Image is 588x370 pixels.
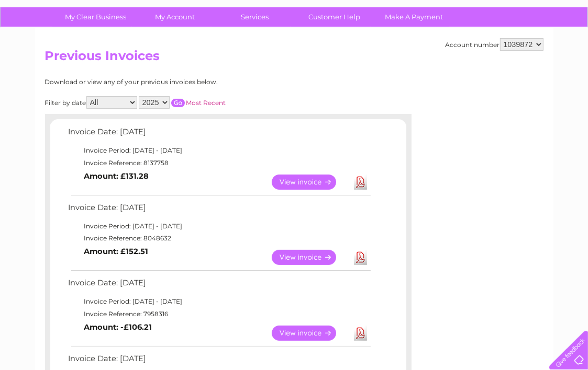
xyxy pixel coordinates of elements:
[47,6,542,51] div: Clear Business is a trading name of Verastar Limited (registered in [GEOGRAPHIC_DATA] No. 3667643...
[430,44,453,52] a: Energy
[66,157,372,169] td: Invoice Reference: 8137758
[132,7,218,27] a: My Account
[66,125,372,144] td: Invoice Date: [DATE]
[459,44,491,52] a: Telecoms
[66,144,372,157] td: Invoice Period: [DATE] - [DATE]
[354,326,367,341] a: Download
[66,220,372,233] td: Invoice Period: [DATE] - [DATE]
[84,247,149,256] b: Amount: £152.51
[371,7,457,27] a: Make A Payment
[291,7,378,27] a: Customer Help
[45,78,320,86] div: Download or view any of your previous invoices below.
[354,250,367,265] a: Download
[446,38,543,51] div: Account number
[354,175,367,190] a: Download
[66,201,372,220] td: Invoice Date: [DATE]
[66,295,372,308] td: Invoice Period: [DATE] - [DATE]
[84,322,152,332] b: Amount: -£106.21
[404,44,424,52] a: Water
[518,44,544,52] a: Contact
[66,308,372,320] td: Invoice Reference: 7958316
[186,99,226,107] a: Most Recent
[52,7,139,27] a: My Clear Business
[391,5,463,18] a: 0333 014 3131
[553,44,578,52] a: Log out
[272,326,349,341] a: View
[84,171,149,181] b: Amount: £131.28
[20,27,74,59] img: logo.png
[497,44,512,52] a: Blog
[272,250,349,265] a: View
[212,7,298,27] a: Services
[272,175,349,190] a: View
[45,96,320,109] div: Filter by date
[66,232,372,245] td: Invoice Reference: 8048632
[45,49,543,68] h2: Previous Invoices
[66,276,372,295] td: Invoice Date: [DATE]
